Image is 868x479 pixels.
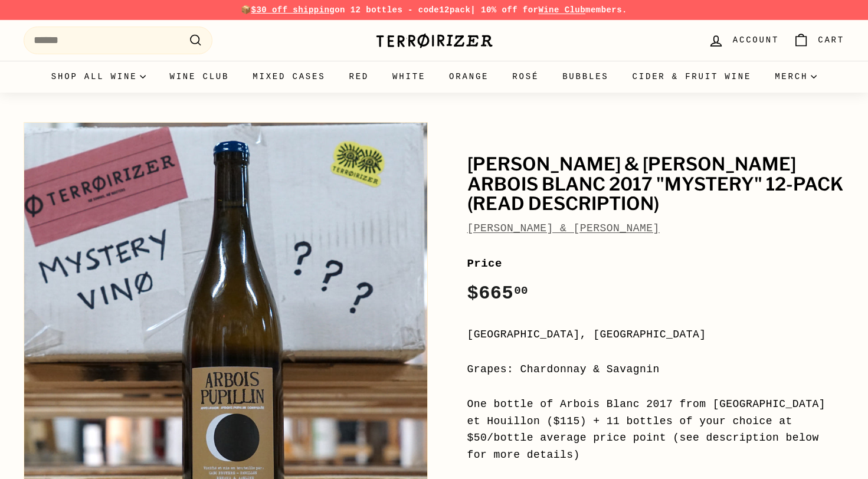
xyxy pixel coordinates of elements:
[763,61,828,93] summary: Merch
[500,61,551,93] a: Rosé
[538,5,585,15] a: Wine Club
[621,61,764,93] a: Cider & Fruit Wine
[467,222,660,234] a: [PERSON_NAME] & [PERSON_NAME]
[381,61,437,93] a: White
[467,361,845,378] div: Grapes: Chardonnay & Savagnin
[437,61,500,93] a: Orange
[786,23,851,58] a: Cart
[701,23,786,58] a: Account
[158,61,241,93] a: Wine Club
[514,284,528,297] sup: 00
[551,61,620,93] a: Bubbles
[467,326,845,343] div: [GEOGRAPHIC_DATA], [GEOGRAPHIC_DATA]
[467,396,845,464] div: One bottle of Arbois Blanc 2017 from [GEOGRAPHIC_DATA] et Houillon ($115) + 11 bottles of your ch...
[467,155,845,214] h1: [PERSON_NAME] & [PERSON_NAME] Arbois Blanc 2017 "mystery" 12-pack (read description)
[251,5,335,15] span: $30 off shipping
[241,61,337,93] a: Mixed Cases
[24,4,844,17] p: 📦 on 12 bottles - code | 10% off for members.
[439,5,470,15] strong: 12pack
[733,34,779,47] span: Account
[467,255,845,273] label: Price
[818,34,844,47] span: Cart
[337,61,381,93] a: Red
[40,61,158,93] summary: Shop all wine
[467,283,529,304] span: $665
